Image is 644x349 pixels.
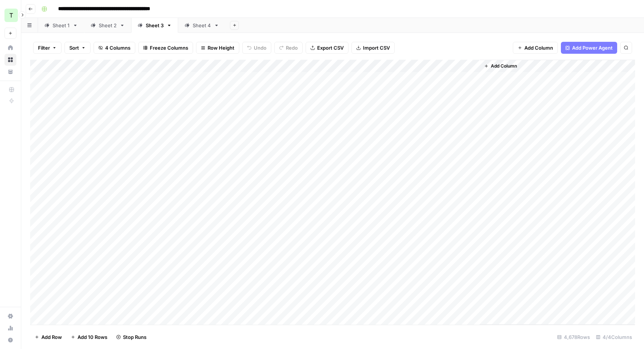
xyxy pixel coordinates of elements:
button: Filter [33,42,61,54]
a: Usage [4,322,16,334]
button: Export CSV [306,42,348,54]
span: Sort [69,44,79,52]
a: Sheet 2 [84,18,131,33]
div: Sheet 4 [193,22,211,29]
button: Add Column [513,42,558,54]
div: 4/4 Columns [593,331,635,343]
span: Filter [38,44,50,52]
button: 4 Columns [94,42,135,54]
button: Import CSV [351,42,395,54]
button: Redo [274,42,303,54]
span: T [9,11,13,20]
span: Add 10 Rows [78,333,107,341]
a: Home [4,42,16,54]
button: Stop Runs [112,331,151,343]
button: Add Column [481,61,520,71]
span: 4 Columns [105,44,130,52]
div: Sheet 3 [146,22,164,29]
a: Browse [4,54,16,66]
a: Settings [4,310,16,322]
div: 4,678 Rows [554,331,593,343]
span: Row Height [208,44,234,52]
span: Add Column [491,63,517,69]
span: Undo [254,44,266,52]
button: Undo [242,42,271,54]
span: Redo [286,44,298,52]
button: Row Height [196,42,239,54]
span: Add Column [524,44,553,52]
div: Sheet 1 [53,22,70,29]
div: Sheet 2 [99,22,117,29]
a: Sheet 4 [178,18,225,33]
button: Add 10 Rows [66,331,112,343]
span: Export CSV [317,44,344,52]
button: Add Power Agent [561,42,617,54]
a: Sheet 1 [38,18,84,33]
span: Add Row [41,333,62,341]
span: Add Power Agent [572,44,613,52]
button: Add Row [30,331,66,343]
span: Freeze Columns [150,44,188,52]
button: Sort [64,42,91,54]
a: Your Data [4,66,16,78]
a: Sheet 3 [131,18,178,33]
span: Stop Runs [123,333,146,341]
button: Help + Support [4,334,16,346]
span: Import CSV [363,44,390,52]
button: Workspace: TY SEO Team [4,6,16,25]
button: Freeze Columns [138,42,193,54]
